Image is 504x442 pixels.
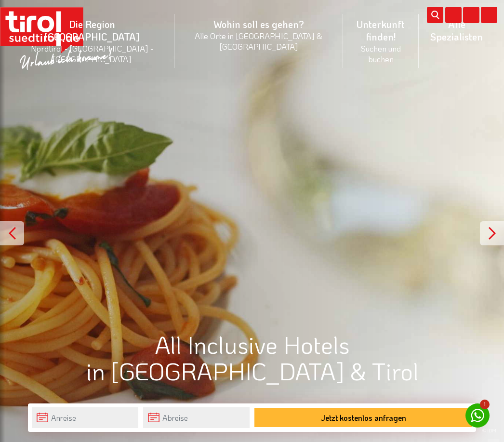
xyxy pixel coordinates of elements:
[10,7,174,75] a: Die Region [GEOGRAPHIC_DATA]Nordtirol - [GEOGRAPHIC_DATA] - [GEOGRAPHIC_DATA]
[21,43,163,64] small: Nordtirol - [GEOGRAPHIC_DATA] - [GEOGRAPHIC_DATA]
[254,408,472,427] button: Jetzt kostenlos anfragen
[419,7,494,54] a: Alle Spezialisten
[481,7,497,23] i: Kontakt
[480,400,490,409] span: 1
[186,30,332,52] small: Alle Orte in [GEOGRAPHIC_DATA] & [GEOGRAPHIC_DATA]
[143,407,250,428] input: Abreise
[32,407,138,428] input: Anreise
[465,403,490,428] a: 1
[343,7,419,75] a: Unterkunft finden!Suchen und buchen
[445,7,462,23] i: Karte öffnen
[28,331,476,384] h1: All Inclusive Hotels in [GEOGRAPHIC_DATA] & Tirol
[463,7,479,23] i: Fotogalerie
[174,7,343,62] a: Wohin soll es gehen?Alle Orte in [GEOGRAPHIC_DATA] & [GEOGRAPHIC_DATA]
[355,43,407,64] small: Suchen und buchen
